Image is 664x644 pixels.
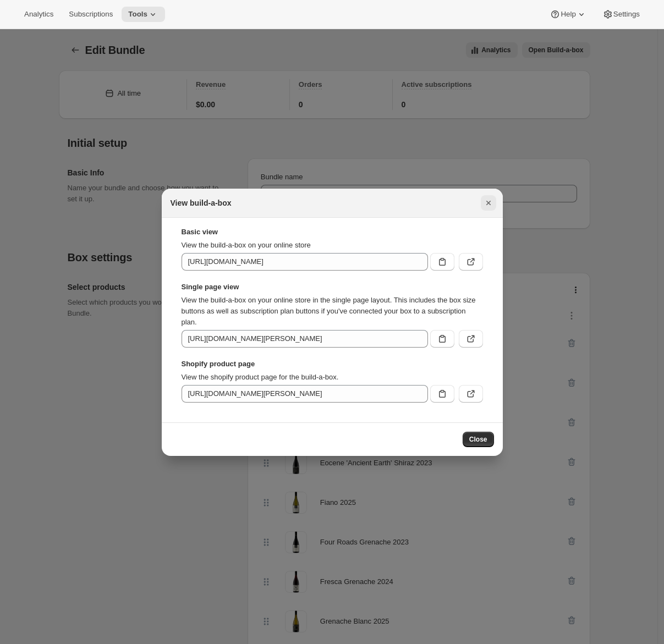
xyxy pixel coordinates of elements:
p: View the shopify product page for the build-a-box. [182,372,483,383]
button: Close [481,195,496,211]
span: Analytics [24,10,53,19]
p: View the build-a-box on your online store in the single page layout. This includes the box size b... [182,295,483,328]
button: Close [463,432,494,447]
strong: Single page view [182,282,483,293]
button: Settings [596,7,646,22]
p: View the build-a-box on your online store [182,240,483,251]
h2: View build-a-box [171,197,232,208]
span: Tools [128,10,147,19]
strong: Shopify product page [182,359,483,370]
span: Help [561,10,575,19]
button: Analytics [18,7,60,22]
strong: Basic view [182,227,483,238]
span: Settings [613,10,640,19]
span: Close [469,435,487,444]
button: Subscriptions [62,7,119,22]
button: Help [543,7,593,22]
button: Tools [122,7,165,22]
span: Subscriptions [69,10,113,19]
